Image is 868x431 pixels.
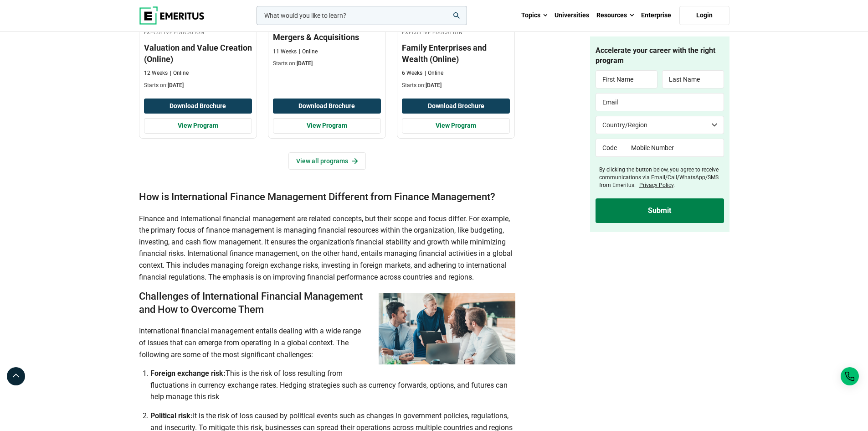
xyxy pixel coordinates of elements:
p: Starts on: [402,82,510,89]
a: View Program [273,118,381,134]
span: [DATE] [426,82,442,88]
select: Country [596,116,724,135]
img: View all programs [352,158,358,164]
input: woocommerce-product-search-field-0 [257,6,467,25]
input: Submit [596,198,724,223]
a: Privacy Policy [639,182,673,188]
b: Political risk: [150,411,193,420]
span: [DATE] [168,82,184,88]
h4: Accelerate your career with the right program [596,46,724,66]
h3: Mergers & Acquisitions [273,31,381,43]
a: View all programs [288,152,366,170]
p: Starts on: [144,82,252,89]
input: Mobile Number [625,139,724,157]
input: Last Name [662,71,724,89]
h3: Valuation and Value Creation (Online) [144,42,252,65]
a: View Program [144,118,252,134]
p: Starts on: [273,60,381,68]
b: Foreign exchange risk: [150,369,226,378]
a: View Program [402,118,510,134]
input: First Name [596,71,657,89]
span: International financial management entails dealing with a wide range of issues that can emerge fr... [139,327,361,358]
p: 6 Weeks [402,69,422,77]
p: Online [170,69,189,77]
p: 12 Weeks [144,69,168,77]
label: By clicking the button below, you agree to receive communications via Email/Call/WhatsApp/SMS fro... [599,166,724,189]
span: Finance and international financial management are related concepts, but their scope and focus di... [139,214,513,281]
h2: How is International Finance Management Different from Finance Management? [139,191,515,204]
button: Download Brochure [273,99,381,114]
img: international financial management [379,293,515,364]
span: [DATE] [297,60,313,67]
p: Online [299,48,318,56]
button: Download Brochure [402,99,510,114]
input: Code [596,139,625,157]
input: Email [596,93,724,112]
span: This is the risk of loss resulting from fluctuations in currency exchange rates. Hedging strategi... [150,369,508,401]
h3: Family Enterprises and Wealth (Online) [402,42,510,65]
a: Login [679,6,729,25]
p: 11 Weeks [273,48,297,56]
p: Online [425,69,443,77]
button: Download Brochure [144,99,252,114]
b: Challenges of International Financial Management and How to Overcome Them [139,291,363,315]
